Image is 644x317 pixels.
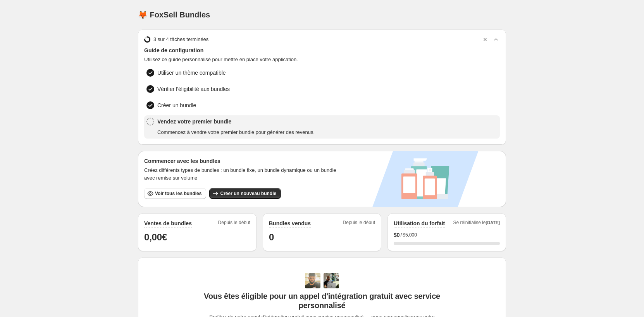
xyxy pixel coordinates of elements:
[157,69,226,77] span: Utiliser un thème compatible
[394,219,445,227] h2: Utilisation du forfait
[453,219,500,228] span: Se réinitialise le
[144,188,206,199] button: Voir tous les bundles
[157,101,196,109] span: Créer un bundle
[144,46,500,54] span: Guide de configuration
[144,56,500,63] span: Utilisez ce guide personnalisé pour mettre en place votre application.
[394,231,500,239] div: /
[144,166,346,182] span: Créez différents types de bundles : un bundle fixe, un bundle dynamique ou un bundle avec remise ...
[144,231,250,243] h1: 0,00€
[220,190,276,197] span: Créer un nouveau bundle
[157,129,315,136] span: Commencez à vendre votre premier bundle pour générer des revenus.
[198,291,447,310] span: Vous êtes éligible pour un appel d'intégration gratuit avec service personnalisé
[218,219,250,228] span: Depuis le début
[209,188,281,199] button: Créer un nouveau bundle
[403,232,417,238] span: $5,000
[324,273,339,288] img: Prakhar
[138,10,210,19] h1: 🦊 FoxSell Bundles
[343,219,375,228] span: Depuis le début
[155,190,201,197] span: Voir tous les bundles
[269,219,311,227] h2: Bundles vendus
[157,85,230,93] span: Vérifier l'éligibilité aux bundles
[144,219,192,227] h2: Ventes de bundles
[153,36,208,43] span: 3 sur 4 tâches terminées
[157,118,315,125] span: Vendez votre premier bundle
[486,220,500,225] span: [DATE]
[394,231,400,239] span: $ 0
[269,231,375,243] h1: 0
[305,273,320,288] img: Adi
[144,157,346,165] h3: Commencer avec les bundles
